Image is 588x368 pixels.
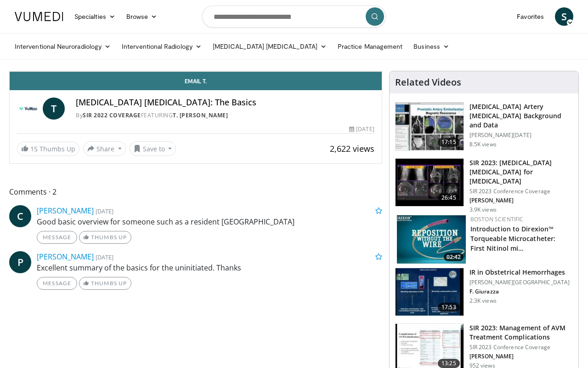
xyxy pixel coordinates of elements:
[10,72,382,90] a: Email T.
[332,37,408,56] a: Practice Management
[469,197,573,204] p: [PERSON_NAME]
[444,253,464,261] span: 02:42
[37,262,382,273] p: Excellent summary of the basics for the uninitiated. Thanks
[76,111,374,120] div: By FEATURING
[116,37,207,56] a: Interventional Radiology
[469,279,570,286] p: [PERSON_NAME][GEOGRAPHIC_DATA]
[79,231,131,244] a: Thumbs Up
[438,138,460,147] span: 17:15
[397,215,466,264] img: 68365af2-ba04-4b8f-8023-a3a545384477.150x105_q85_crop-smart_upscale.jpg
[37,216,382,227] p: Good basic overview for someone such as a resident [GEOGRAPHIC_DATA]
[69,7,121,26] a: Specialties
[83,141,126,156] button: Share
[349,125,374,133] div: [DATE]
[438,303,460,312] span: 17:53
[37,277,77,290] a: Message
[130,141,176,156] button: Save to
[469,297,497,305] p: 2.3K views
[438,193,460,202] span: 26:45
[395,77,461,88] h4: Related Videos
[469,268,570,277] h3: IR in Obstetrical Hemorrhages
[438,359,460,368] span: 13:25
[30,144,38,153] span: 15
[15,12,63,21] img: VuMedi Logo
[470,224,556,253] a: Introduction to Direxion™ Torqueable Microcatheter: First Nitinol mi…
[17,98,39,120] img: SIR 2022 Coverage
[469,141,497,148] p: 8.5K views
[330,143,374,154] span: 2,622 views
[395,268,573,316] a: 17:53 IR in Obstetrical Hemorrhages [PERSON_NAME][GEOGRAPHIC_DATA] F. Giurazza 2.3K views
[469,344,573,351] p: SIR 2023 Conference Coverage
[469,188,573,195] p: SIR 2023 Conference Coverage
[37,206,94,216] a: [PERSON_NAME]
[395,158,573,213] a: 26:45 SIR 2023: [MEDICAL_DATA] [MEDICAL_DATA] for [MEDICAL_DATA] SIR 2023 Conference Coverage [PE...
[511,7,549,26] a: Favorites
[469,132,573,139] p: [PERSON_NAME][DATE]
[469,102,573,130] h3: [MEDICAL_DATA] Artery [MEDICAL_DATA] Background and Data
[396,103,464,150] img: 2c9e911a-87a5-4113-a55f-40ade2b86016.150x105_q85_crop-smart_upscale.jpg
[9,251,31,273] a: P
[96,253,113,261] small: [DATE]
[207,37,332,56] a: [MEDICAL_DATA] [MEDICAL_DATA]
[470,215,524,223] a: Boston Scientific
[396,159,464,207] img: be6b0377-cdfe-4f7b-8050-068257d09c09.150x105_q85_crop-smart_upscale.jpg
[79,277,131,290] a: Thumbs Up
[37,252,94,262] a: [PERSON_NAME]
[469,158,573,186] h3: SIR 2023: [MEDICAL_DATA] [MEDICAL_DATA] for [MEDICAL_DATA]
[9,205,31,227] a: C
[469,288,570,295] p: F. Giurazza
[555,7,573,26] a: S
[395,102,573,151] a: 17:15 [MEDICAL_DATA] Artery [MEDICAL_DATA] Background and Data [PERSON_NAME][DATE] 8.5K views
[397,215,466,264] a: 02:42
[121,7,163,26] a: Browse
[469,323,573,342] h3: SIR 2023: Management of AVM Treatment Complications
[202,6,386,28] input: Search topics, interventions
[408,37,455,56] a: Business
[469,206,497,213] p: 3.9K views
[37,231,77,244] a: Message
[396,268,464,316] img: 5a5f2f14-0377-4175-a80d-7ef1a43264c3.150x105_q85_crop-smart_upscale.jpg
[43,98,65,120] a: T
[76,98,374,108] h4: [MEDICAL_DATA] [MEDICAL_DATA]: The Basics
[17,142,79,156] a: 15 Thumbs Up
[83,111,141,119] a: SIR 2022 Coverage
[173,111,228,119] a: T. [PERSON_NAME]
[9,37,116,56] a: Interventional Neuroradiology
[469,353,573,360] p: [PERSON_NAME]
[96,207,113,215] small: [DATE]
[9,186,382,198] span: Comments 2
